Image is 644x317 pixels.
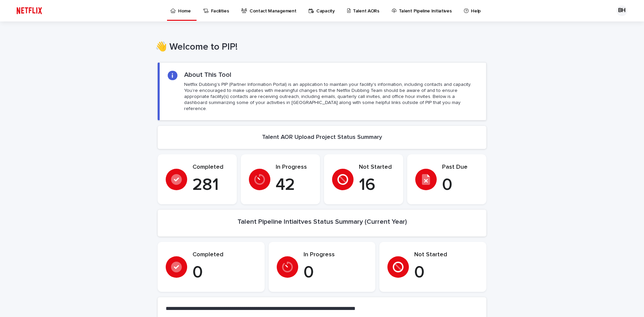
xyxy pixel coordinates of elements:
p: Netflix Dubbing's PIP (Partner Information Portal) is an application to maintain your facility's ... [184,82,478,112]
img: ifQbXi3ZQGMSEF7WDB7W [13,4,45,17]
p: 0 [414,263,478,283]
p: 281 [193,175,229,195]
h1: 👋 Welcome to PIP! [155,42,484,53]
p: Not Started [359,164,395,171]
p: 42 [276,175,312,195]
p: In Progress [276,164,312,171]
p: 0 [442,175,478,195]
p: Completed [193,251,257,259]
p: 16 [359,175,395,195]
p: In Progress [304,251,368,259]
p: Not Started [414,251,478,259]
div: BH [616,5,627,16]
p: 0 [304,263,368,283]
p: Completed [193,164,229,171]
h2: Talent Pipeline Intiaitves Status Summary (Current Year) [237,218,407,226]
h2: Talent AOR Upload Project Status Summary [262,134,382,141]
p: 0 [193,263,257,283]
p: Past Due [442,164,478,171]
h2: About This Tool [184,71,231,79]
